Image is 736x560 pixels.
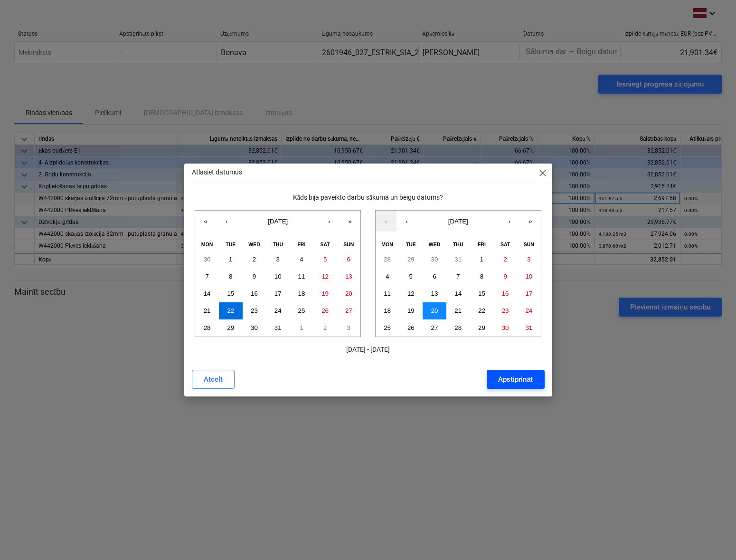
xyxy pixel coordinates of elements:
[266,285,290,302] button: July 17, 2025
[337,251,360,268] button: July 6, 2025
[470,302,494,319] button: August 22, 2025
[345,273,352,280] abbr: July 13, 2025
[216,211,237,232] button: ‹
[274,273,282,280] abbr: July 10, 2025
[423,268,446,285] button: August 6, 2025
[290,268,313,285] button: July 11, 2025
[478,241,486,247] abbr: Friday
[470,251,494,268] button: August 1, 2025
[323,256,327,263] abbr: July 5, 2025
[323,324,327,331] abbr: August 2, 2025
[321,273,329,280] abbr: July 12, 2025
[407,324,415,331] abbr: August 26, 2025
[337,285,360,302] button: July 20, 2025
[337,302,360,319] button: July 27, 2025
[525,290,532,297] abbr: August 17, 2025
[192,345,545,355] p: [DATE] - [DATE]
[454,307,462,314] abbr: August 21, 2025
[493,302,517,319] button: August 23, 2025
[321,307,329,314] abbr: July 26, 2025
[204,307,211,314] abbr: July 21, 2025
[396,211,417,232] button: ‹
[478,290,485,297] abbr: August 15, 2025
[386,273,389,280] abbr: August 4, 2025
[274,324,282,331] abbr: July 31, 2025
[195,251,219,268] button: June 30, 2025
[456,273,460,280] abbr: August 7, 2025
[376,211,396,232] button: «
[300,324,303,331] abbr: August 1, 2025
[502,307,509,314] abbr: August 23, 2025
[237,211,319,232] button: [DATE]
[319,211,340,232] button: ›
[431,290,438,297] abbr: August 13, 2025
[300,256,303,263] abbr: July 4, 2025
[195,319,219,337] button: July 28, 2025
[297,241,305,247] abbr: Friday
[243,268,266,285] button: July 9, 2025
[290,319,313,337] button: August 1, 2025
[229,256,232,263] abbr: July 1, 2025
[478,324,485,331] abbr: August 29, 2025
[498,373,533,386] div: Apstiprināt
[192,370,235,389] button: Atcelt
[290,251,313,268] button: July 4, 2025
[399,285,423,302] button: August 12, 2025
[423,319,446,337] button: August 27, 2025
[345,290,352,297] abbr: July 20, 2025
[204,324,211,331] abbr: July 28, 2025
[313,319,337,337] button: August 2, 2025
[446,302,470,319] button: August 21, 2025
[407,290,415,297] abbr: August 12, 2025
[423,302,446,319] button: August 20, 2025
[384,290,391,297] abbr: August 11, 2025
[195,211,216,232] button: «
[268,218,288,225] span: [DATE]
[409,273,413,280] abbr: August 5, 2025
[446,285,470,302] button: August 14, 2025
[431,256,438,263] abbr: July 30, 2025
[381,241,393,247] abbr: Monday
[493,285,517,302] button: August 16, 2025
[219,251,243,268] button: July 1, 2025
[243,285,266,302] button: July 16, 2025
[480,273,483,280] abbr: August 8, 2025
[340,211,360,232] button: »
[273,241,283,247] abbr: Thursday
[423,251,446,268] button: July 30, 2025
[205,273,208,280] abbr: July 7, 2025
[219,319,243,337] button: July 29, 2025
[470,285,494,302] button: August 15, 2025
[376,302,399,319] button: August 18, 2025
[493,268,517,285] button: August 9, 2025
[520,211,541,232] button: »
[480,256,483,263] abbr: August 1, 2025
[201,241,213,247] abbr: Monday
[192,167,242,177] p: Atlasiet datumus
[376,268,399,285] button: August 4, 2025
[525,273,532,280] abbr: August 10, 2025
[229,273,232,280] abbr: July 8, 2025
[537,167,548,179] span: close
[343,241,354,247] abbr: Sunday
[448,218,468,225] span: [DATE]
[454,324,462,331] abbr: August 28, 2025
[298,290,305,297] abbr: July 18, 2025
[376,251,399,268] button: July 28, 2025
[525,324,532,331] abbr: August 31, 2025
[192,193,545,203] p: Kāds bija paveikto darbu sākuma un beigu datums?
[253,273,256,280] abbr: July 9, 2025
[399,319,423,337] button: August 26, 2025
[226,241,236,247] abbr: Tuesday
[399,268,423,285] button: August 5, 2025
[243,302,266,319] button: July 23, 2025
[219,285,243,302] button: July 15, 2025
[503,256,507,263] abbr: August 2, 2025
[337,319,360,337] button: August 3, 2025
[266,319,290,337] button: July 31, 2025
[276,256,280,263] abbr: July 3, 2025
[453,241,463,247] abbr: Thursday
[446,319,470,337] button: August 28, 2025
[243,251,266,268] button: July 2, 2025
[502,324,509,331] abbr: August 30, 2025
